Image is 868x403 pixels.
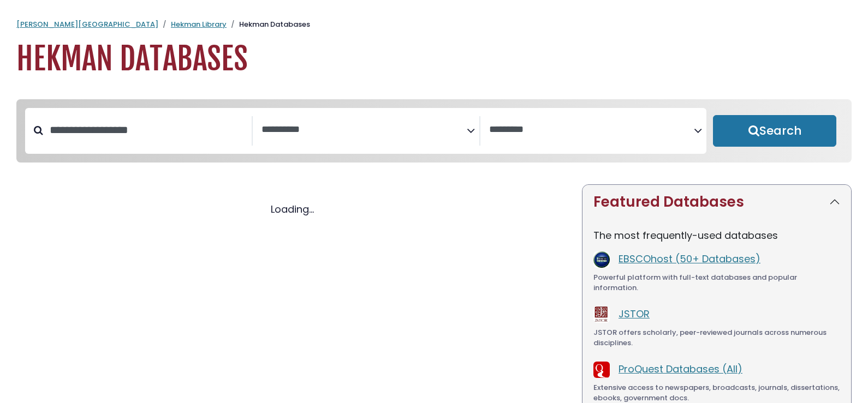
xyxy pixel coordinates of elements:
[619,362,742,376] a: ProQuest Databases (All)
[227,19,310,30] li: Hekman Databases
[16,202,569,216] div: Loading...
[619,252,760,266] a: EBSCOhost (50+ Databases)
[43,121,252,139] input: Search database by title or keyword
[593,272,840,293] div: Powerful platform with full-text databases and popular information.
[593,327,840,348] div: JSTOR offers scholarly, peer-reviewed journals across numerous disciplines.
[582,185,851,219] button: Featured Databases
[16,99,852,163] nav: Search filters
[593,228,840,243] p: The most frequently-used databases
[713,115,836,147] button: Submit for Search Results
[16,41,852,77] h1: Hekman Databases
[171,19,227,29] a: Hekman Library
[16,19,852,30] nav: breadcrumb
[619,307,650,321] a: JSTOR
[261,124,467,136] textarea: Search
[16,19,158,29] a: [PERSON_NAME][GEOGRAPHIC_DATA]
[489,124,694,136] textarea: Search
